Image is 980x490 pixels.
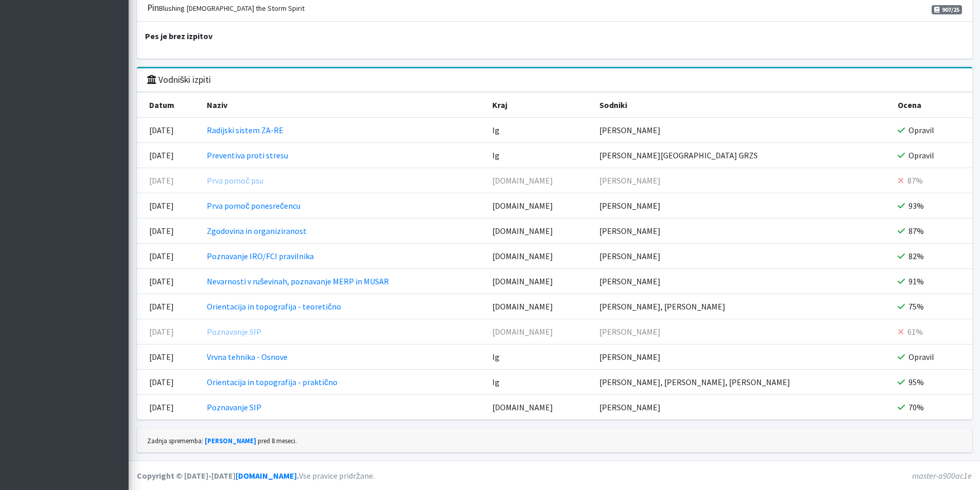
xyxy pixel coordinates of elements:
th: Datum [137,93,201,118]
small: Blushing [DEMOGRAPHIC_DATA] the Storm Spirit [159,4,305,13]
span: 82% [908,251,924,261]
td: [PERSON_NAME] [593,244,891,269]
td: Ig [486,118,593,143]
footer: Vse pravice pridržane. [129,461,980,490]
a: Poznavanje SIP [207,402,261,412]
td: Ig [486,143,593,168]
td: [DOMAIN_NAME] [486,269,593,294]
td: [DOMAIN_NAME] [486,294,593,319]
span: Opravil [908,125,934,135]
span: 95% [908,377,924,387]
td: [PERSON_NAME], [PERSON_NAME] [593,294,891,319]
td: [DATE] [137,395,201,420]
strong: Copyright © [DATE]-[DATE] . [137,470,299,481]
span: 61% [907,326,923,337]
em: master-a900ac1e [912,470,972,481]
td: [DOMAIN_NAME] [486,244,593,269]
td: [DOMAIN_NAME] [486,219,593,244]
td: [DATE] [137,269,201,294]
th: Sodniki [593,93,891,118]
h3: Vodniški izpiti [147,75,211,85]
span: 75% [908,301,924,312]
td: [PERSON_NAME] [593,219,891,244]
a: [DOMAIN_NAME] [236,470,297,481]
a: Poznavanje IRO/FCI pravilnika [207,251,314,261]
td: [PERSON_NAME] [593,269,891,294]
td: [DATE] [137,193,201,219]
a: Prva pomoč ponesrečencu [207,201,300,211]
td: [PERSON_NAME] [593,344,891,370]
td: [PERSON_NAME][GEOGRAPHIC_DATA] GRZS [593,143,891,168]
td: [DATE] [137,143,201,168]
strong: Pes je brez izpitov [145,31,212,41]
a: Preventiva proti stresu [207,150,288,160]
td: [PERSON_NAME], [PERSON_NAME], [PERSON_NAME] [593,370,891,395]
a: Vrvna tehnika - Osnove [207,352,288,362]
a: Prva pomoč psu [207,175,263,186]
td: [PERSON_NAME] [593,319,891,344]
th: Kraj [486,93,593,118]
a: [PERSON_NAME] [205,437,256,445]
td: [DOMAIN_NAME] [486,319,593,344]
a: Radijski sistem ZA-RE [207,125,283,135]
span: Opravil [908,150,934,160]
td: [DATE] [137,344,201,370]
span: 93% [908,201,924,211]
a: Orientacija in topografija - teoretično [207,301,341,312]
span: Opravil [908,352,934,362]
span: 87% [908,226,924,236]
th: Ocena [892,93,972,118]
td: [PERSON_NAME] [593,395,891,420]
a: Orientacija in topografija - praktično [207,377,337,387]
span: 907/25 [932,5,962,14]
td: [DATE] [137,219,201,244]
h3: Pin [147,3,305,13]
span: 70% [908,402,924,412]
a: Poznavanje SIP [207,326,261,337]
td: [DATE] [137,370,201,395]
span: 87% [907,175,923,186]
td: [DATE] [137,294,201,319]
th: Naziv [201,93,486,118]
td: [DATE] [137,168,201,193]
td: Ig [486,344,593,370]
td: [DATE] [137,244,201,269]
td: [DOMAIN_NAME] [486,395,593,420]
td: [DATE] [137,319,201,344]
a: Zgodovina in organiziranost [207,226,307,236]
span: 91% [908,276,924,286]
a: Nevarnosti v ruševinah, poznavanje MERP in MUSAR [207,276,389,286]
td: [DOMAIN_NAME] [486,193,593,219]
td: [PERSON_NAME] [593,168,891,193]
td: [DOMAIN_NAME] [486,168,593,193]
td: [DATE] [137,118,201,143]
td: [PERSON_NAME] [593,193,891,219]
td: [PERSON_NAME] [593,118,891,143]
td: Ig [486,370,593,395]
small: Zadnja sprememba: pred 8 meseci. [147,437,297,445]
